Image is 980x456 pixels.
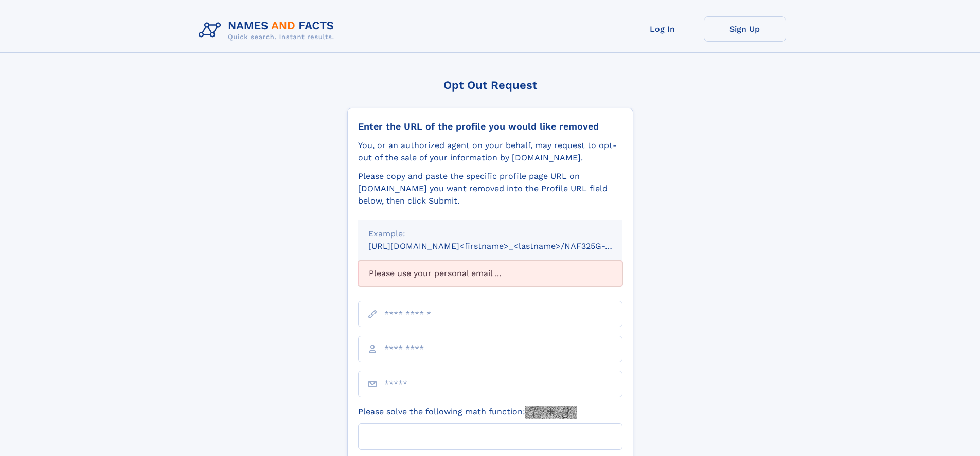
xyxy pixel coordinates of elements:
img: Logo Names and Facts [194,16,343,44]
div: Opt Out Request [347,79,633,92]
a: Sign Up [704,16,786,42]
small: [URL][DOMAIN_NAME]<firstname>_<lastname>/NAF325G-xxxxxxxx [368,241,642,251]
div: Example: [368,228,612,240]
div: Enter the URL of the profile you would like removed [358,121,622,132]
label: Please solve the following math function: [358,406,577,419]
div: You, or an authorized agent on your behalf, may request to opt-out of the sale of your informatio... [358,139,622,164]
div: Please copy and paste the specific profile page URL on [DOMAIN_NAME] you want removed into the Pr... [358,170,622,207]
div: Please use your personal email ... [358,261,622,286]
a: Log In [621,16,704,42]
